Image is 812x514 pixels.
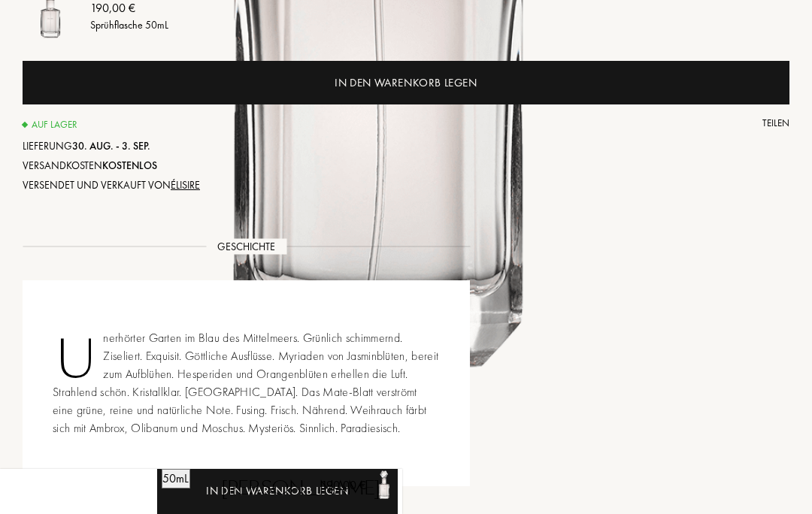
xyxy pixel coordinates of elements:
div: Versendet und verkauft von [23,177,789,193]
div: Sprühflasche 50mL [90,17,168,33]
span: Kostenlos [102,159,157,172]
div: [PERSON_NAME] [221,475,338,502]
img: Jasmin Paradis [369,470,399,500]
div: 190,00 € [321,476,366,500]
div: Auf Lager [23,117,77,132]
div: Lieferung [23,138,789,154]
span: Élisire [171,178,200,192]
div: Teilen [762,116,789,131]
div: Versandkosten [23,158,789,174]
span: 30. Aug. - 3. Sep. [72,139,150,153]
div: In den Warenkorb legen [335,74,477,92]
div: In den Warenkorb legen [206,482,348,500]
div: Unerhörter Garten im Blau des Mittelmeers. Grünlich schimmernd. Ziseliert. Exquisit. Göttliche Au... [23,280,470,486]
